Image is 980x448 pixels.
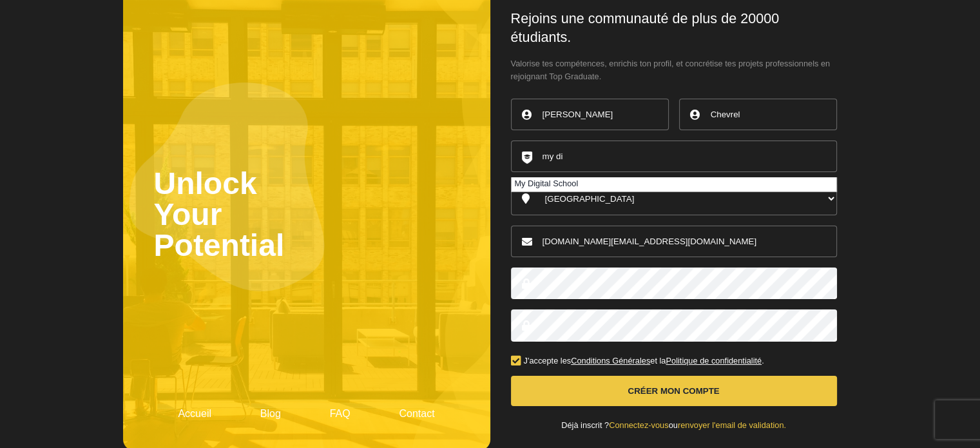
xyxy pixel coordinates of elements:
[678,420,786,430] a: renvoyer l'email de validation.
[511,57,837,83] span: Valorise tes compétences, enrichis ton profil, et concrétise tes projets professionnels en rejoig...
[511,141,837,172] input: Ecole
[571,356,650,365] a: Conditions Générales
[178,408,211,419] a: Accueil
[330,408,351,419] a: FAQ
[399,408,434,419] a: Contact
[511,422,837,430] div: Déjà inscrit ? ou
[511,99,669,130] input: Prénom
[609,420,668,430] a: Connectez-vous
[260,408,281,419] a: Blog
[511,226,837,257] input: Email
[511,376,837,406] button: Créer mon compte
[666,356,762,365] a: Politique de confidentialité
[679,99,837,130] input: Nom
[512,177,836,191] li: My Digital School
[511,10,837,47] h1: Rejoins une communauté de plus de 20000 étudiants.
[511,357,764,365] label: J'accepte les et la .
[154,20,459,409] h2: Unlock Your Potential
